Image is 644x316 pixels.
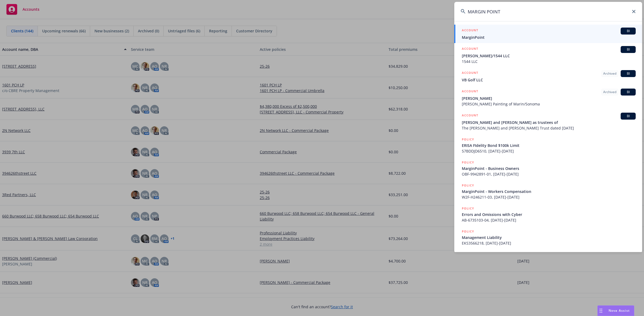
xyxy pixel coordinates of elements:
[462,113,478,119] h5: ACCOUNT
[462,59,636,64] span: 1544 LLC
[623,114,634,119] span: BI
[462,189,636,194] span: MarginPoint - Workers Compensation
[623,47,634,52] span: BI
[462,160,474,165] h5: POLICY
[462,217,636,223] span: AB-6735103-04, [DATE]-[DATE]
[454,43,642,67] a: ACCOUNTBI[PERSON_NAME]/1544 LLC1544 LLC
[454,203,642,226] a: POLICYErrors and Omissions with CyberAB-6735103-04, [DATE]-[DATE]
[462,89,478,95] h5: ACCOUNT
[454,110,642,134] a: ACCOUNTBI[PERSON_NAME] and [PERSON_NAME] as trustees ofThe [PERSON_NAME] and [PERSON_NAME] Trust ...
[462,101,636,107] span: [PERSON_NAME] Painting of Marin/Sonoma
[623,71,634,76] span: BI
[462,77,636,83] span: VB Golf LLC
[454,226,642,249] a: POLICYManagement LiabilityEKS3566218, [DATE]-[DATE]
[462,229,474,234] h5: POLICY
[598,306,604,316] div: Drag to move
[454,180,642,203] a: POLICYMarginPoint - Workers CompensationW2F-H246211-03, [DATE]-[DATE]
[462,194,636,200] span: W2F-H246211-03, [DATE]-[DATE]
[454,86,642,110] a: ACCOUNTArchivedBI[PERSON_NAME][PERSON_NAME] Painting of Marin/Sonoma
[462,120,636,125] span: [PERSON_NAME] and [PERSON_NAME] as trustees of
[462,148,636,154] span: 57BDDJD6510, [DATE]-[DATE]
[454,2,642,21] input: Search...
[623,90,634,94] span: BI
[462,96,636,101] span: [PERSON_NAME]
[454,134,642,157] a: POLICYERISA FIdelity Bond $100k Limit57BDDJD6510, [DATE]-[DATE]
[462,183,474,188] h5: POLICY
[462,28,478,34] h5: ACCOUNT
[603,90,616,94] span: Archived
[462,35,636,40] span: MarginPoint
[462,125,636,131] span: The [PERSON_NAME] and [PERSON_NAME] Trust dated [DATE]
[462,240,636,246] span: EKS3566218, [DATE]-[DATE]
[454,67,642,86] a: ACCOUNTArchivedBIVB Golf LLC
[623,29,634,33] span: BI
[454,25,642,43] a: ACCOUNTBIMarginPoint
[597,305,634,316] button: Nova Assist
[462,171,636,177] span: OBF-9942891-01, [DATE]-[DATE]
[603,71,616,76] span: Archived
[462,206,474,211] h5: POLICY
[609,308,630,313] span: Nova Assist
[462,137,474,142] h5: POLICY
[462,46,478,52] h5: ACCOUNT
[462,212,636,217] span: Errors and Omissions with Cyber
[462,70,478,77] h5: ACCOUNT
[462,166,636,171] span: MarginPoint - Business Owners
[462,143,636,148] span: ERISA FIdelity Bond $100k Limit
[454,157,642,180] a: POLICYMarginPoint - Business OwnersOBF-9942891-01, [DATE]-[DATE]
[462,235,636,240] span: Management Liability
[462,53,636,59] span: [PERSON_NAME]/1544 LLC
